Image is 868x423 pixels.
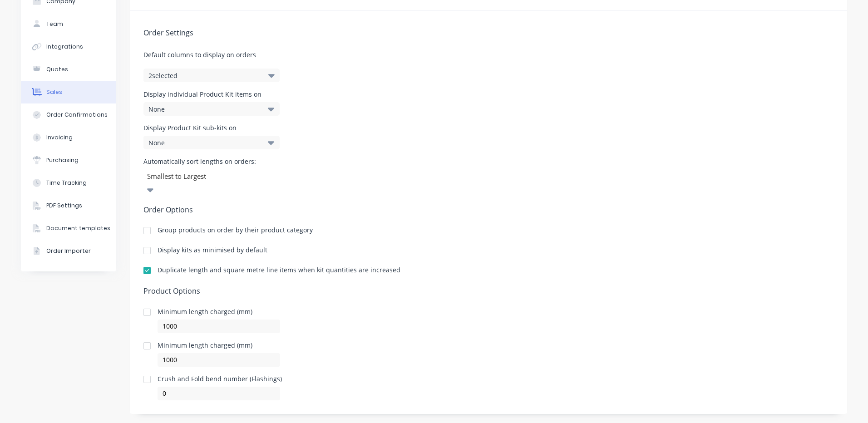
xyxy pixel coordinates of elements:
div: Order Importer [46,247,91,255]
button: Quotes [21,58,116,81]
button: Order Importer [21,240,116,262]
div: Invoicing [46,133,73,142]
div: Display individual Product Kit items on [143,91,280,98]
div: Minimum length charged (mm) [158,342,280,349]
button: Order Confirmations [21,103,116,126]
div: Quotes [46,65,68,74]
button: Integrations [21,35,116,58]
div: None [148,104,256,114]
button: Sales [21,81,116,103]
h5: Product Options [143,287,833,295]
button: Purchasing [21,149,116,172]
h5: Order Settings [143,29,833,37]
div: Minimum length charged (mm) [158,309,280,315]
div: Duplicate length and square metre line items when kit quantities are increased [158,267,400,273]
div: Crush and Fold bend number (Flashings) [158,376,282,382]
div: Group products on order by their product category [158,227,313,233]
div: Sales [46,88,62,96]
button: Team [21,13,116,35]
div: Purchasing [46,156,79,164]
div: Display kits as minimised by default [158,247,267,253]
div: Document templates [46,224,110,232]
div: Team [46,20,63,28]
button: 2selected [143,69,280,82]
button: Document templates [21,217,116,240]
div: PDF Settings [46,202,82,210]
div: Integrations [46,43,83,51]
div: Display Product Kit sub-kits on [143,125,280,131]
button: PDF Settings [21,194,116,217]
button: Time Tracking [21,172,116,194]
button: Invoicing [21,126,116,149]
div: Automatically sort lengths on orders: [143,158,280,165]
span: Default columns to display on orders [143,50,833,59]
div: Order Confirmations [46,111,108,119]
div: Time Tracking [46,179,87,187]
div: None [148,138,256,148]
h5: Order Options [143,206,833,214]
